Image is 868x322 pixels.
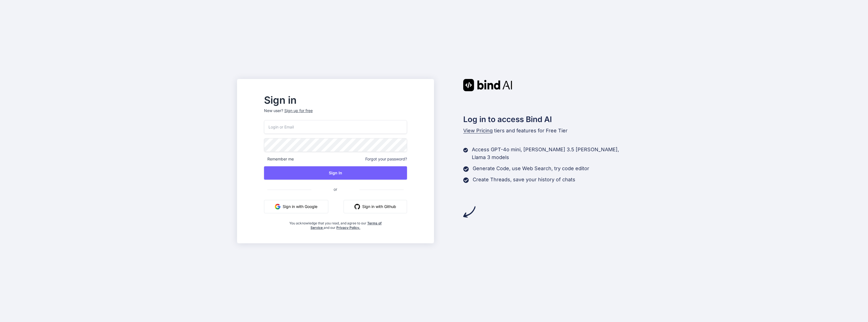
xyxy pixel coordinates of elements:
[463,79,512,91] img: Bind AI logo
[284,108,313,113] div: Sign up for free
[463,127,631,135] p: tiers and features for Free Tier
[336,226,360,230] a: Privacy Policy.
[264,156,294,162] span: Remember me
[275,204,280,209] img: google
[472,146,631,161] p: Access GPT-4o mini, [PERSON_NAME] 3.5 [PERSON_NAME], Llama 3 models
[344,200,407,213] button: Sign in with Github
[264,108,407,120] p: New user?
[310,221,382,230] a: Terms of Service
[264,96,407,105] h2: Sign in
[264,166,407,180] button: Sign In
[473,165,589,172] p: Generate Code, use Web Search, try code editor
[463,113,631,125] h2: Log in to access Bind AI
[264,200,328,213] button: Sign in with Google
[264,120,407,134] input: Login or Email
[288,218,383,230] div: You acknowledge that you read, and agree to our and our
[311,182,359,196] span: or
[365,156,407,162] span: Forgot your password?
[463,128,493,133] span: View Pricing
[463,206,475,218] img: arrow
[473,176,575,184] p: Create Threads, save your history of chats
[354,204,360,209] img: github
